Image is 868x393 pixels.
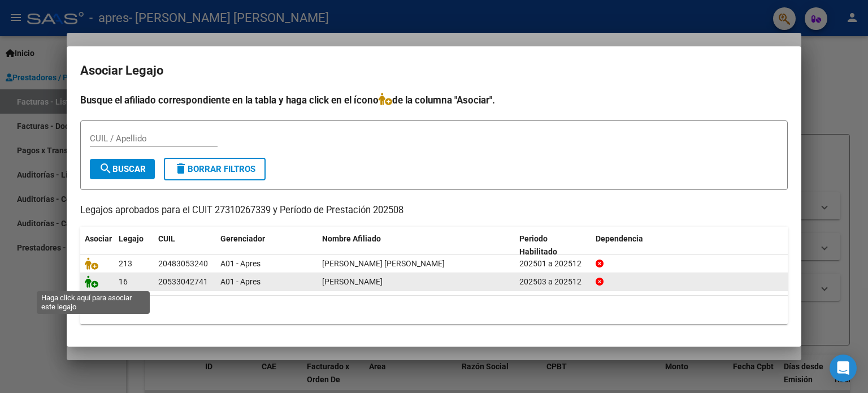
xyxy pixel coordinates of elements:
div: 2 registros [80,296,788,324]
span: A01 - Apres [220,277,261,286]
div: 202503 a 202512 [519,275,587,288]
mat-icon: search [99,162,112,175]
datatable-header-cell: CUIL [154,227,216,264]
button: Borrar Filtros [164,158,266,180]
datatable-header-cell: Periodo Habilitado [515,227,591,264]
h4: Busque el afiliado correspondiente en la tabla y haga click en el ícono de la columna "Asociar". [80,93,788,107]
span: Buscar [99,164,146,174]
div: 20533042741 [158,275,208,288]
p: Legajos aprobados para el CUIT 27310267339 y Período de Prestación 202508 [80,204,788,218]
h2: Asociar Legajo [80,60,788,81]
span: 16 [119,277,128,286]
datatable-header-cell: Gerenciador [216,227,318,264]
button: Buscar [90,159,155,179]
div: 202501 a 202512 [519,257,587,270]
span: Gerenciador [220,234,265,243]
span: Nombre Afiliado [322,234,381,243]
mat-icon: delete [174,162,188,175]
datatable-header-cell: Asociar [80,227,114,264]
datatable-header-cell: Nombre Afiliado [318,227,515,264]
span: Periodo Habilitado [519,234,557,256]
span: 213 [119,259,132,268]
div: 20483053240 [158,257,208,270]
span: A01 - Apres [220,259,261,268]
span: GONZALEZ MATHEO BENJAMIN [322,277,383,286]
span: Legajo [119,234,144,243]
span: Dependencia [596,234,643,243]
span: RAMOS ENZO ARIEL [322,259,445,268]
span: Asociar [85,234,112,243]
div: Open Intercom Messenger [830,355,857,382]
span: Borrar Filtros [174,164,255,174]
datatable-header-cell: Legajo [114,227,154,264]
datatable-header-cell: Dependencia [591,227,788,264]
span: CUIL [158,234,175,243]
